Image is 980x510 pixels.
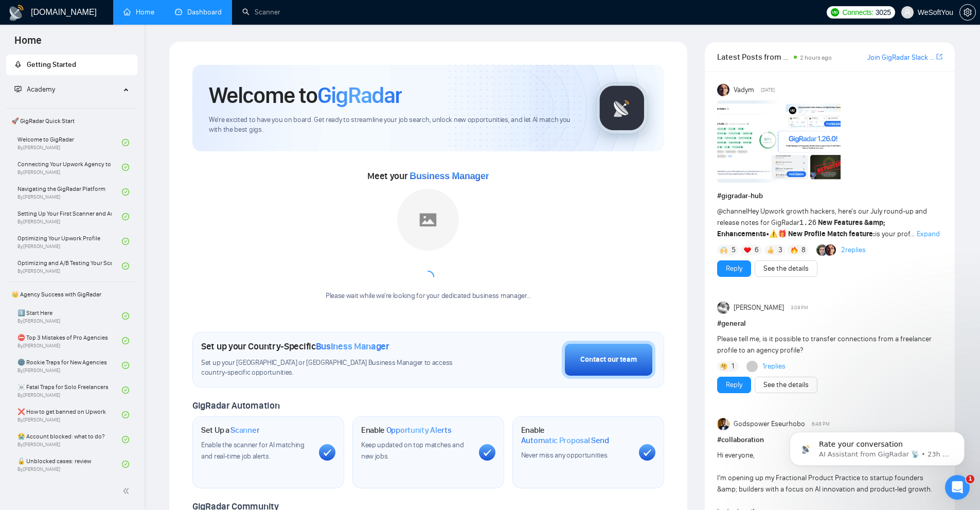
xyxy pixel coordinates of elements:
span: Hey Upwork growth hackers, here's our July round-up and release notes for GigRadar • is your prof... [717,207,927,238]
span: Business Manager [316,341,389,352]
a: Welcome to GigRadarBy[PERSON_NAME] [17,131,122,154]
span: [PERSON_NAME] [734,302,784,313]
h1: Welcome to [209,81,402,109]
img: upwork-logo.png [831,8,839,16]
span: check-circle [122,411,129,418]
a: setting [959,8,976,16]
span: check-circle [122,139,129,146]
img: logo [8,5,25,21]
img: Vadym [717,84,729,96]
span: export [936,52,942,61]
span: Expand [917,230,940,238]
button: See the details [755,260,817,277]
span: check-circle [122,362,129,369]
a: See the details [763,379,809,391]
a: 🔓 Unblocked cases: reviewBy[PERSON_NAME] [17,453,122,476]
span: GigRadar Automation [192,400,279,411]
a: Setting Up Your First Scanner and Auto-BidderBy[PERSON_NAME] [17,205,122,228]
a: dashboardDashboard [175,8,222,16]
iframe: Intercom notifications message [774,410,980,482]
h1: # collaboration [717,434,942,446]
span: ⚠️ [769,230,778,238]
span: Academy [27,85,55,94]
span: check-circle [122,461,129,468]
a: 1replies [762,361,786,372]
h1: Set up your Country-Specific [201,341,389,352]
span: check-circle [122,188,129,196]
img: placeholder.png [397,189,459,251]
span: setting [960,8,975,16]
a: ☠️ Fatal Traps for Solo FreelancersBy[PERSON_NAME] [17,379,122,401]
a: 2replies [841,245,866,255]
button: setting [959,4,976,21]
a: 🌚 Rookie Traps for New AgenciesBy[PERSON_NAME] [17,354,122,377]
span: Enable the scanner for AI matching and real-time job alerts. [201,441,305,461]
span: Automatic Proposal Send [521,435,609,446]
span: rocket [14,61,22,68]
img: gigradar-logo.png [596,82,648,134]
span: check-circle [122,213,129,220]
span: 6 [755,245,759,255]
a: searchScanner [242,8,280,16]
img: ❤️ [744,247,751,254]
span: check-circle [122,238,129,245]
span: GigRadar [317,81,402,109]
a: Connecting Your Upwork Agency to GigRadarBy[PERSON_NAME] [17,156,122,179]
a: Reply [726,263,742,274]
img: 🤔 [720,363,727,370]
img: Godspower Eseurhobo [717,418,729,430]
span: check-circle [122,436,129,443]
h1: Enable [521,425,631,445]
button: Reply [717,377,751,393]
span: 1 [732,361,734,372]
span: 3:09 PM [791,303,808,312]
span: 2 hours ago [800,54,832,61]
a: ⛔ Top 3 Mistakes of Pro AgenciesBy[PERSON_NAME] [17,329,122,352]
div: Contact our team [580,354,637,365]
span: 🚀 GigRadar Quick Start [7,111,136,131]
button: Reply [717,260,751,277]
span: Home [6,33,50,55]
span: Meet your [367,170,489,182]
span: Connects: [842,7,873,18]
span: Business Manager [409,171,489,181]
span: 5 [732,245,736,255]
a: homeHome [123,8,154,16]
span: user [904,9,911,16]
span: check-circle [122,312,129,320]
img: 👍 [767,247,774,254]
span: 8 [801,245,806,255]
span: Please tell me, is it possible to transfer connections from a freelancer profile to an agency pro... [717,335,932,355]
span: Latest Posts from the GigRadar Community [717,50,791,63]
span: Godspower Eseurhobo [734,418,805,430]
li: Getting Started [6,55,137,75]
span: fund-projection-screen [14,85,22,93]
img: 🙌 [720,247,727,254]
span: Scanner [230,425,259,435]
a: export [936,52,942,62]
div: Please wait while we're looking for your dedicated business manager... [319,291,537,301]
a: Navigating the GigRadar PlatformBy[PERSON_NAME] [17,181,122,203]
span: We're excited to have you on board. Get ready to streamline your job search, unlock new opportuni... [209,115,580,135]
img: 🔥 [791,247,798,254]
span: 👑 Agency Success with GigRadar [7,284,136,305]
strong: New Profile Match feature: [788,230,875,238]
span: check-circle [122,262,129,270]
span: Getting Started [27,60,76,69]
span: double-left [122,486,133,496]
a: 1️⃣ Start HereBy[PERSON_NAME] [17,305,122,327]
a: Optimizing and A/B Testing Your Scanner for Better ResultsBy[PERSON_NAME] [17,255,122,277]
iframe: Intercom live chat [945,475,970,500]
h1: # general [717,318,942,329]
span: Set up your [GEOGRAPHIC_DATA] or [GEOGRAPHIC_DATA] Business Manager to access country-specific op... [201,358,474,378]
a: Join GigRadar Slack Community [867,52,934,63]
span: check-circle [122,337,129,344]
button: See the details [755,377,817,393]
span: 3 [778,245,782,255]
span: @channel [717,207,747,216]
span: Vadym [734,84,754,96]
h1: # gigradar-hub [717,190,942,202]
